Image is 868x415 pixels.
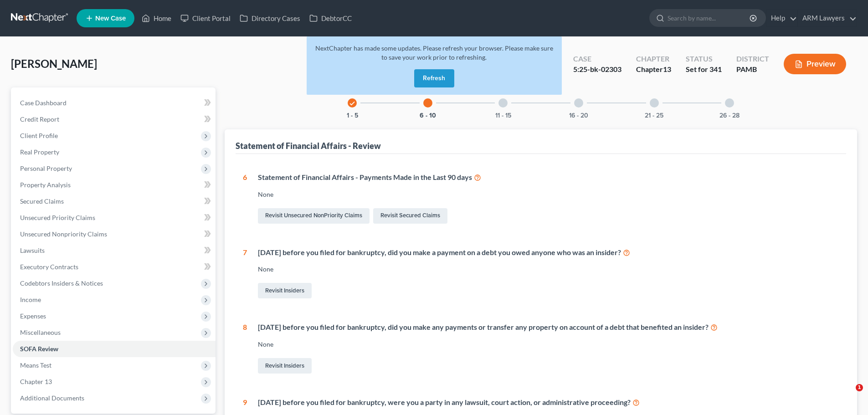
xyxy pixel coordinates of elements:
[258,358,312,374] a: Revisit Insiders
[20,378,52,385] span: Chapter 13
[11,57,97,70] span: [PERSON_NAME]
[137,10,176,26] a: Home
[20,230,107,238] span: Unsecured Nonpriority Claims
[347,113,358,119] button: 1 - 5
[736,54,769,64] div: District
[856,384,863,391] span: 1
[13,341,216,357] a: SOFA Review
[236,140,381,151] div: Statement of Financial Affairs - Review
[13,193,216,210] a: Secured Claims
[20,328,61,336] span: Miscellaneous
[837,384,859,406] iframe: Intercom live chat
[20,296,41,303] span: Income
[668,10,751,26] input: Search by name...
[258,208,370,224] a: Revisit Unsecured NonPriority Claims
[243,247,247,301] div: 7
[569,113,588,119] button: 16 - 20
[645,113,663,119] button: 21 - 25
[13,177,216,193] a: Property Analysis
[663,65,671,73] span: 13
[176,10,235,26] a: Client Portal
[258,322,839,333] div: [DATE] before you filed for bankruptcy, did you make any payments or transfer any property on acc...
[20,312,46,320] span: Expenses
[20,99,67,107] span: Case Dashboard
[573,64,621,75] div: 5:25-bk-02303
[20,132,58,139] span: Client Profile
[235,10,305,26] a: Directory Cases
[20,263,78,271] span: Executory Contracts
[13,226,216,242] a: Unsecured Nonpriority Claims
[420,113,436,119] button: 6 - 10
[20,246,45,254] span: Lawsuits
[258,172,839,183] div: Statement of Financial Affairs - Payments Made in the Last 90 days
[373,208,447,224] a: Revisit Secured Claims
[20,345,58,353] span: SOFA Review
[20,279,103,287] span: Codebtors Insiders & Notices
[13,111,216,128] a: Credit Report
[258,283,312,298] a: Revisit Insiders
[315,44,553,61] span: NextChapter has made some updates. Please refresh your browser. Please make sure to save your wor...
[414,69,454,87] button: Refresh
[258,397,839,408] div: [DATE] before you filed for bankruptcy, were you a party in any lawsuit, court action, or adminis...
[305,10,356,26] a: DebtorCC
[258,247,839,258] div: [DATE] before you filed for bankruptcy, did you make a payment on a debt you owed anyone who was ...
[95,15,126,22] span: New Case
[495,113,511,119] button: 11 - 15
[798,10,857,26] a: ARM Lawyers
[686,64,722,75] div: Set for 341
[349,100,355,107] i: check
[20,164,72,172] span: Personal Property
[20,181,71,189] span: Property Analysis
[20,197,64,205] span: Secured Claims
[258,265,839,274] div: None
[719,113,740,119] button: 26 - 28
[636,64,671,75] div: Chapter
[686,54,722,64] div: Status
[20,361,51,369] span: Means Test
[20,148,59,156] span: Real Property
[258,190,839,199] div: None
[13,242,216,259] a: Lawsuits
[243,322,247,375] div: 8
[13,210,216,226] a: Unsecured Priority Claims
[736,64,769,75] div: PAMB
[573,54,621,64] div: Case
[20,115,59,123] span: Credit Report
[766,10,797,26] a: Help
[784,54,846,74] button: Preview
[258,340,839,349] div: None
[243,172,247,225] div: 6
[13,95,216,111] a: Case Dashboard
[20,394,84,402] span: Additional Documents
[13,259,216,275] a: Executory Contracts
[20,214,95,221] span: Unsecured Priority Claims
[636,54,671,64] div: Chapter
